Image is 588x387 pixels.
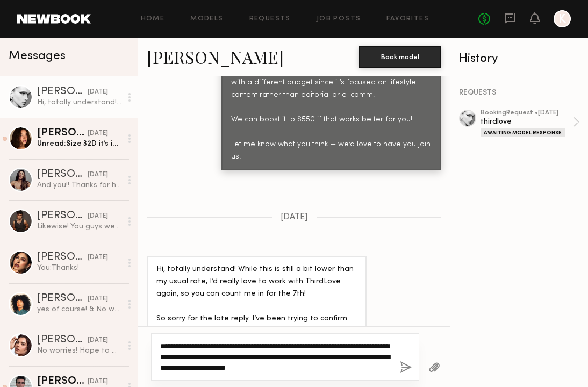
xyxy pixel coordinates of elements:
div: Hi, totally understand! While this is still a bit lower than my usual rate, I’d really love to wo... [37,97,121,107]
div: booking Request • [DATE] [481,110,573,117]
button: Book model [359,46,441,68]
div: [PERSON_NAME] [37,169,88,180]
div: [DATE] [88,211,108,221]
div: And you!! Thanks for having me. Please reach out anytime [37,180,121,190]
div: [PERSON_NAME] [37,252,88,263]
div: thirdlove [481,117,573,127]
div: Awaiting Model Response [481,128,565,137]
a: Home [141,16,165,23]
div: [DATE] [88,128,108,139]
div: [DATE] [88,294,108,304]
span: Messages [9,50,66,62]
a: K [554,10,571,27]
div: [DATE] [88,377,108,387]
a: Models [190,16,223,23]
a: [PERSON_NAME] [147,45,284,68]
a: bookingRequest •[DATE]thirdloveAwaiting Model Response [481,110,579,137]
div: No worries! Hope to work together soon! [37,346,121,356]
div: Likewise! You guys were amazing :) [37,221,121,232]
div: REQUESTS [459,89,579,97]
a: Favorites [386,16,429,23]
div: [DATE] [88,335,108,346]
a: Book model [359,52,441,61]
a: Job Posts [317,16,361,23]
div: [PERSON_NAME] [37,293,88,304]
span: [DATE] [281,213,308,222]
div: Hi, totally understand! While this is still a bit lower than my usual rate, I’d really love to wo... [156,263,357,375]
div: Unread: Size 32D it’s in the file name as well :) [37,139,121,149]
div: You: Thanks! [37,263,121,273]
div: [PERSON_NAME] [37,128,88,139]
div: [DATE] [88,170,108,180]
div: History [459,53,579,65]
div: [DATE] [88,87,108,97]
div: [PERSON_NAME] [37,211,88,221]
div: yes of course! & No worries thank you nonetheless! [37,304,121,314]
div: Hi, Thank you so much for getting back to [GEOGRAPHIC_DATA]! We’d absolutely love to have you on ... [231,27,432,163]
div: [PERSON_NAME] [37,335,88,346]
a: Requests [249,16,291,23]
div: [PERSON_NAME] [37,376,88,387]
div: [DATE] [88,253,108,263]
div: [PERSON_NAME] [37,87,88,97]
